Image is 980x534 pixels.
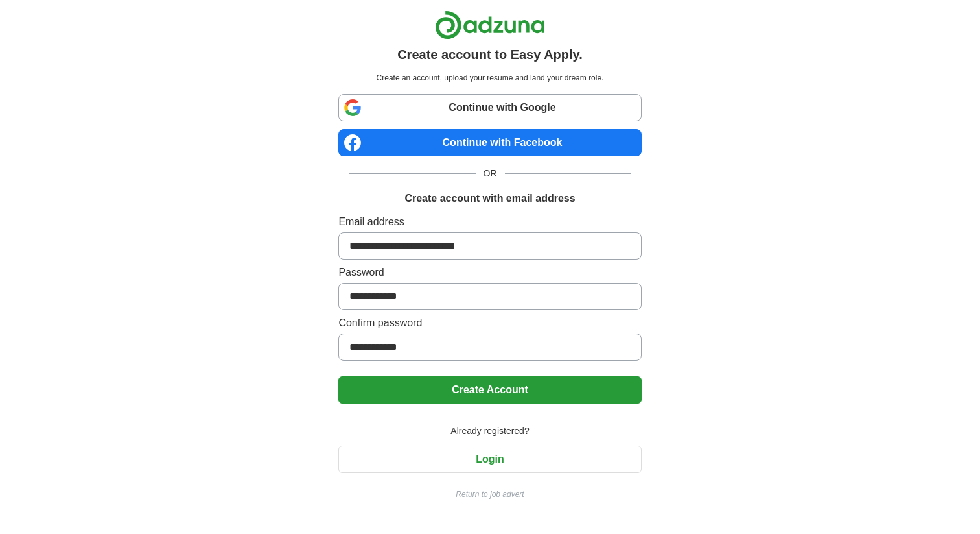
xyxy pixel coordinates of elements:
[338,265,641,280] label: Password
[443,424,537,438] span: Already registered?
[338,129,641,156] a: Continue with Facebook
[338,376,641,404] button: Create Account
[341,72,638,84] p: Create an account, upload your resume and land your dream role.
[338,94,641,121] a: Continue with Google
[404,191,575,206] h1: Create account with email address
[338,454,641,465] a: Login
[338,489,641,500] a: Return to job advert
[476,167,505,180] span: OR
[338,315,641,331] label: Confirm password
[338,446,641,473] button: Login
[338,214,641,230] label: Email address
[435,10,545,40] img: Adzuna logo
[397,45,583,64] h1: Create account to Easy Apply.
